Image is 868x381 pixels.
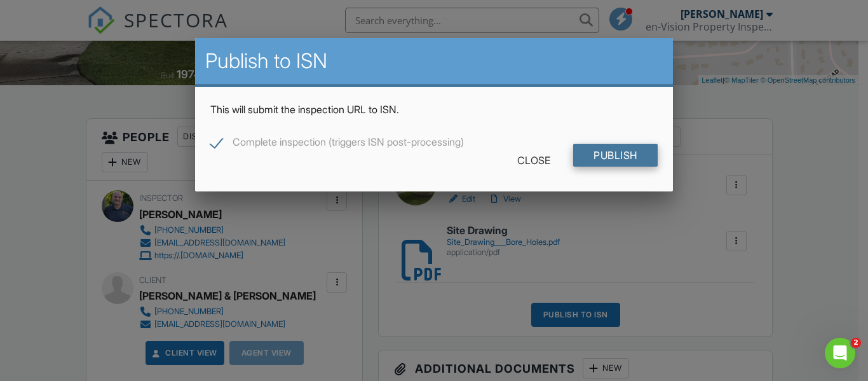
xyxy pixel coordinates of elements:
div: Close [497,149,571,172]
label: Complete inspection (triggers ISN post-processing) [210,136,464,152]
p: This will submit the inspection URL to ISN. [210,102,657,116]
iframe: Intercom live chat [825,338,855,368]
span: 2 [851,338,861,348]
input: Publish [573,144,658,167]
h2: Publish to ISN [205,48,662,74]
